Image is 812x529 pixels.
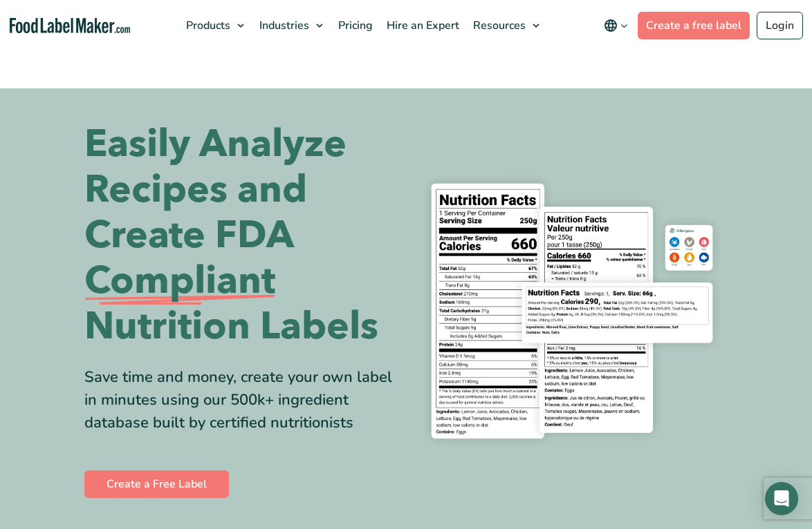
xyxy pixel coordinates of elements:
[84,122,396,349] h1: Easily Analyze Recipes and Create FDA Nutrition Labels
[469,18,527,33] span: Resources
[84,366,396,434] div: Save time and money, create your own label in minutes using our 500k+ ingredient database built b...
[765,482,798,515] div: Open Intercom Messenger
[84,470,229,498] a: Create a Free Label
[638,12,750,39] a: Create a free label
[84,258,275,304] span: Compliant
[757,12,803,39] a: Login
[334,18,374,33] span: Pricing
[255,18,311,33] span: Industries
[382,18,461,33] span: Hire an Expert
[182,18,232,33] span: Products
